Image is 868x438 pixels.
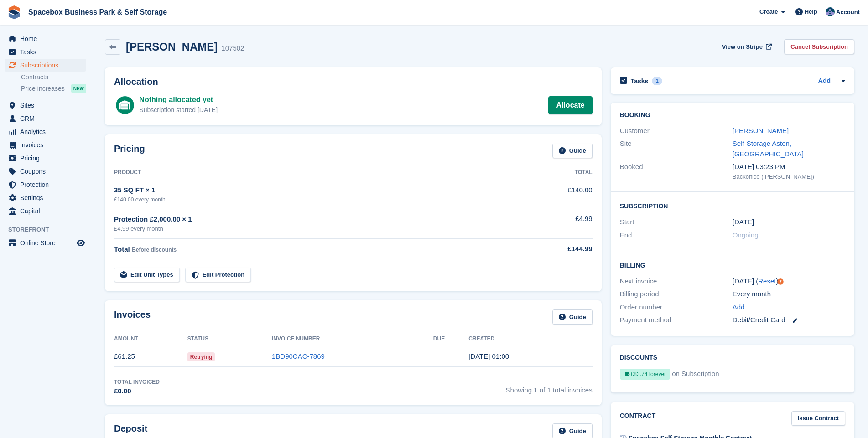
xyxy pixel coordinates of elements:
span: Settings [20,191,75,204]
span: CRM [20,112,75,125]
h2: Pricing [114,144,145,159]
span: Price increases [21,84,65,93]
div: Protection £2,000.00 × 1 [114,214,519,225]
a: menu [5,165,86,178]
a: menu [5,59,86,72]
a: Price increases NEW [21,83,86,93]
a: Add [733,302,745,313]
div: Next invoice [620,276,733,287]
span: Online Store [20,237,75,249]
img: Daud [826,7,835,16]
time: 2025-09-28 00:00:15 UTC [468,352,509,360]
h2: Tasks [631,77,649,85]
div: £140.00 every month [114,196,519,204]
span: Sites [20,99,75,112]
span: Retrying [187,352,215,361]
span: Showing 1 of 1 total invoices [506,378,593,397]
a: menu [5,46,86,58]
time: 2025-09-28 00:00:00 UTC [733,217,754,227]
span: Invoices [20,139,75,151]
div: 107502 [221,43,244,54]
a: Guide [552,309,593,325]
td: £61.25 [114,346,187,367]
span: on Subscription [672,369,719,383]
div: Nothing allocated yet [139,94,218,105]
th: Created [468,332,592,346]
a: Edit Unit Types [114,268,180,283]
div: [DATE] ( ) [733,276,845,287]
a: menu [5,32,86,45]
a: Self-Storage Aston, [GEOGRAPHIC_DATA] [733,139,804,158]
th: Amount [114,332,187,346]
div: Order number [620,302,733,313]
h2: Allocation [114,77,593,87]
a: menu [5,152,86,165]
div: Debit/Credit Card [733,315,845,325]
span: Tasks [20,46,75,58]
span: Subscriptions [20,59,75,72]
h2: Billing [620,260,845,269]
a: menu [5,237,86,249]
a: Issue Contract [791,411,845,426]
a: menu [5,191,86,204]
h2: Contract [620,411,656,426]
a: menu [5,178,86,191]
a: Reset [758,277,776,285]
a: menu [5,125,86,138]
div: Backoffice ([PERSON_NAME]) [733,172,845,181]
a: menu [5,112,86,125]
th: Total [519,165,593,180]
div: Billing period [620,289,733,299]
div: Total Invoiced [114,378,160,386]
span: Before discounts [132,247,177,253]
a: menu [5,205,86,217]
a: menu [5,99,86,112]
h2: Invoices [114,309,151,325]
a: Cancel Subscription [784,39,854,54]
div: 35 SQ FT × 1 [114,185,519,196]
div: £83.74 forever [620,369,670,380]
div: Customer [620,126,733,136]
div: Payment method [620,315,733,325]
span: Help [805,7,817,16]
div: Site [620,139,733,159]
a: Preview store [75,237,86,248]
span: Account [836,8,860,17]
div: £4.99 every month [114,224,519,233]
a: [PERSON_NAME] [733,127,789,134]
div: £0.00 [114,386,160,397]
span: Storefront [8,225,91,234]
div: 1 [652,77,662,85]
a: Allocate [548,96,592,114]
td: £140.00 [519,180,593,209]
div: NEW [71,84,86,93]
div: Booked [620,162,733,181]
td: £4.99 [519,209,593,238]
th: Product [114,165,519,180]
span: Pricing [20,152,75,165]
div: £144.99 [519,244,593,254]
a: Guide [552,144,593,159]
a: View on Stripe [718,39,774,54]
span: Capital [20,205,75,217]
h2: Discounts [620,354,845,361]
span: Create [759,7,778,16]
div: Subscription started [DATE] [139,105,218,115]
span: Coupons [20,165,75,178]
div: Start [620,217,733,227]
th: Status [187,332,272,346]
a: 1BD90CAC-7869 [272,352,325,360]
a: menu [5,139,86,151]
span: View on Stripe [722,42,763,52]
img: stora-icon-8386f47178a22dfd0bd8f6a31ec36ba5ce8667c1dd55bd0f319d3a0aa187defe.svg [7,5,21,19]
a: Edit Protection [185,268,251,283]
th: Due [433,332,468,346]
h2: Booking [620,112,845,119]
span: Ongoing [733,231,759,239]
span: Home [20,32,75,45]
div: Tooltip anchor [776,278,785,286]
div: [DATE] 03:23 PM [733,162,845,172]
a: Add [818,76,831,87]
span: Protection [20,178,75,191]
span: Analytics [20,125,75,138]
